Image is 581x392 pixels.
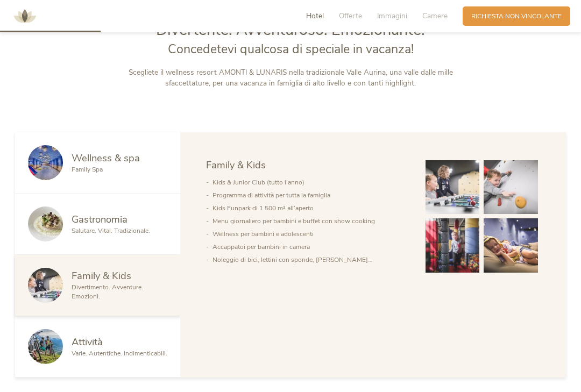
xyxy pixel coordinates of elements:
span: Varie. Autentiche. Indimenticabili. [72,349,167,358]
li: Noleggio di bici, lettini con sponde, [PERSON_NAME]… [212,253,408,266]
span: Family & Kids [72,269,131,282]
span: Divertimento. Avventure. Emozioni. [72,283,143,301]
span: Family Spa [72,165,103,174]
a: AMONTI & LUNARIS Wellnessresort [9,13,41,19]
span: Offerte [339,11,362,21]
span: Family & Kids [206,158,266,172]
li: Programma di attività per tutta la famiglia [212,189,408,202]
span: Attività [72,335,103,348]
span: Immagini [377,11,407,21]
span: Hotel [306,11,324,21]
span: Richiesta non vincolante [471,12,562,21]
li: Accappatoi per bambini in camera [212,240,408,253]
span: Wellness & spa [72,151,140,165]
span: Gastronomia [72,212,127,226]
span: Camere [422,11,448,21]
span: Salutare. Vital. Tradizionale. [72,226,150,235]
li: Kids & Junior Club (tutto l‘anno) [212,176,408,189]
span: Concedetevi qualcosa di speciale in vacanza! [168,41,414,58]
li: Menu giornaliero per bambini e buffet con show cooking [212,215,408,227]
li: Kids Funpark di 1.500 m² all’aperto [212,202,408,215]
li: Wellness per bambini e adolescenti [212,227,408,240]
p: Scegliete il wellness resort AMONTI & LUNARIS nella tradizionale Valle Aurina, una valle dalle mi... [111,67,470,89]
